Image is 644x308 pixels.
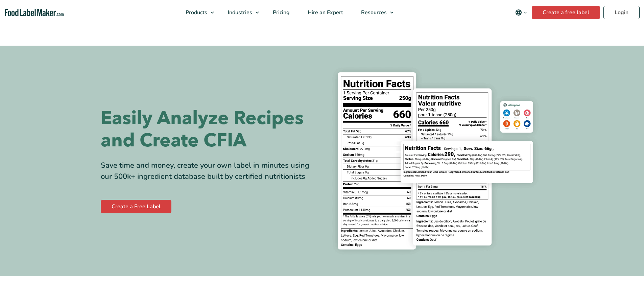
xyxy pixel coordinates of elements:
[184,9,208,16] span: Products
[226,9,253,16] span: Industries
[5,9,64,17] a: Food Label Maker homepage
[101,107,317,152] h1: Easily Analyze Recipes and Create CFIA
[510,6,532,19] button: Change language
[101,160,317,182] div: Save time and money, create your own label in minutes using our 500k+ ingredient database built b...
[532,6,600,19] a: Create a free label
[359,9,387,16] span: Resources
[101,200,171,213] a: Create a Free Label
[603,6,640,19] a: Login
[271,9,290,16] span: Pricing
[306,9,344,16] span: Hire an Expert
